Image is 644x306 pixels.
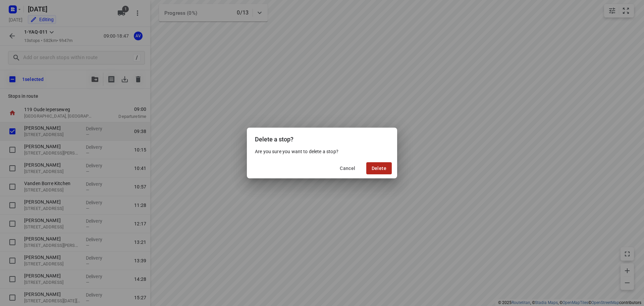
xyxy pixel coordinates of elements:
p: Are you sure you want to delete a stop? [255,148,389,155]
button: Cancel [334,162,361,174]
span: Cancel [340,166,355,171]
span: Delete [372,166,386,171]
div: Delete a stop? [247,128,397,148]
button: Delete [366,162,392,174]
